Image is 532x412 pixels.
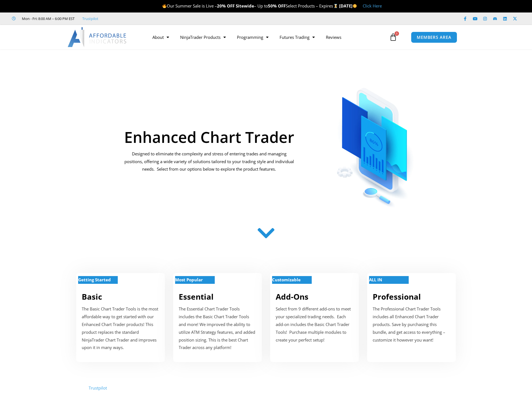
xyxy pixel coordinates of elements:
a: Click Here [363,3,382,9]
a: Essential [179,291,214,302]
p: The Essential Chart Trader Tools includes the Basic Chart Trader Tools and more! We improved the ... [179,305,256,352]
img: 🔥 [162,4,167,8]
p: The Professional Chart Trader Tools includes all Enhanced Chart Trader products. Save by purchasi... [373,305,450,344]
a: 0 [381,29,405,45]
img: ⌛ [334,4,338,8]
a: Programming [231,31,274,44]
p: Select from 9 different add-ons to meet your specialized trading needs. Each add-on includes the ... [276,305,353,344]
img: ChartTrader | Affordable Indicators – NinjaTrader [319,74,432,209]
span: MEMBERS AREA [417,35,451,39]
a: MEMBERS AREA [411,32,457,43]
a: Reviews [320,31,347,44]
a: Futures Trading [274,31,320,44]
strong: Most Popular [175,277,203,282]
p: The Basic Chart Trader Tools is the most affordable way to get started with our Enhanced Chart Tr... [82,305,159,352]
p: Designed to eliminate the complexity and stress of entering trades and managing positions, offeri... [124,150,295,173]
strong: ALL IN [369,277,382,282]
img: LogoAI | Affordable Indicators – NinjaTrader [68,27,127,47]
a: Add-Ons [276,291,308,302]
strong: [DATE] [339,3,357,9]
a: Basic [82,291,102,302]
strong: Getting Started [78,277,111,282]
strong: 50% OFF [268,3,286,9]
strong: 20% OFF [217,3,235,9]
strong: Customizable [272,277,301,282]
span: Mon - Fri: 8:00 AM – 6:00 PM EST [21,15,75,22]
h1: Enhanced Chart Trader [124,129,295,145]
img: 🌞 [353,4,357,8]
strong: Sitewide [236,3,254,9]
a: Trustpilot [82,15,98,22]
a: About [147,31,175,44]
a: NinjaTrader Products [175,31,231,44]
span: 0 [395,31,399,36]
nav: Menu [147,31,388,44]
span: Our Summer Sale is Live – – Up to Select Products – Expires [162,3,339,9]
a: Professional [373,291,421,302]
